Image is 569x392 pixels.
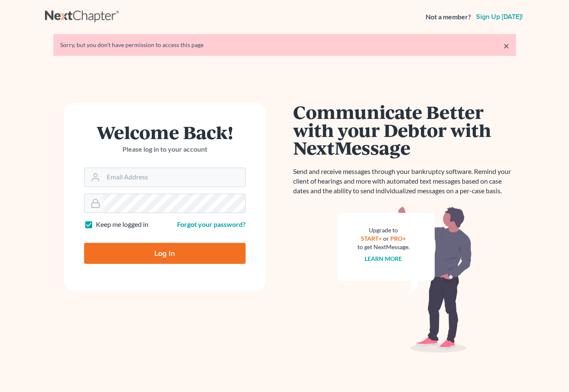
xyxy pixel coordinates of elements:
a: × [503,41,509,51]
a: Forgot your password? [177,220,246,228]
h1: Communicate Better with your Debtor with NextMessage [293,103,516,157]
img: nextmessage_bg-59042aed3d76b12b5cd301f8e5b87938c9018125f34e5fa2b7a6b67550977c72.svg [337,206,472,353]
h1: Welcome Back! [84,123,246,141]
input: Email Address [103,168,245,187]
strong: Not a member? [426,12,471,22]
a: START+ [361,235,382,242]
a: PRO+ [390,235,406,242]
a: Sign up [DATE]! [474,13,524,20]
div: to get NextMessage. [357,243,410,251]
div: Upgrade to [357,226,410,234]
label: Keep me logged in [96,220,148,229]
p: Send and receive messages through your bankruptcy software. Remind your client of hearings and mo... [293,167,516,196]
p: Please log in to your account [84,145,246,154]
div: Sorry, but you don't have permission to access this page [60,41,509,49]
span: or [383,235,389,242]
a: Learn more [365,255,402,262]
input: Log In [84,243,246,264]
